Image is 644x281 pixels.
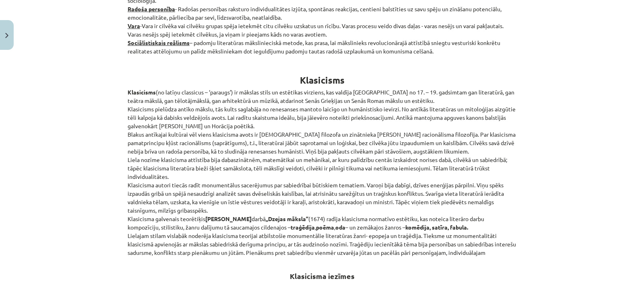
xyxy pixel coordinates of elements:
strong: traģēdija [291,224,315,231]
strong: Sociālistiskais reālisms [128,39,190,46]
strong: Vara [128,22,140,29]
strong: komēdija, satīra, fabula. [405,224,468,231]
strong: oda [335,224,345,231]
strong: Klasicisms [128,88,156,96]
strong: [PERSON_NAME] [205,215,252,222]
strong: Radoša personība [128,5,175,12]
img: icon-close-lesson-0947bae3869378f0d4975bcd49f059093ad1ed9edebbc8119c70593378902aed.svg [5,33,8,38]
strong: Klasicisma iezīmes [290,271,355,281]
strong: poēma [316,224,334,231]
b: Klasicisms [300,74,345,86]
strong: „Dzejas māksla” [266,215,308,222]
p: (no latīņu classicus – ‘paraugs’) ir mākslas stils un estētikas virziens, kas valdīja [GEOGRAPHIC... [128,88,516,257]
